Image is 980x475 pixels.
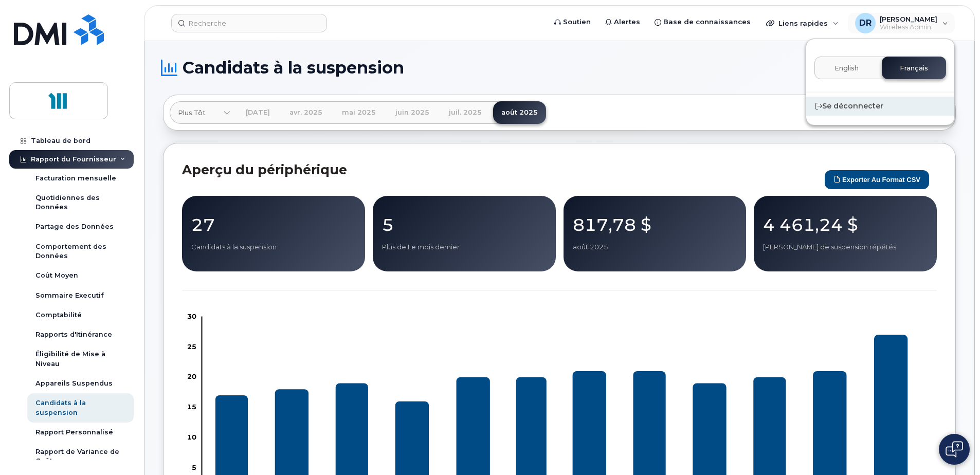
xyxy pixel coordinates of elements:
[183,60,404,76] span: Candidats à la suspension
[493,101,546,124] a: août 2025
[178,108,206,118] span: Plus tôt
[382,215,547,234] p: 5
[281,101,331,124] a: avr. 2025
[763,243,928,252] p: [PERSON_NAME] de suspension répétés
[191,215,356,234] p: 27
[573,243,737,252] p: août 2025
[834,64,859,72] span: English
[187,372,196,380] tspan: 20
[187,342,196,351] tspan: 25
[192,463,196,471] tspan: 5
[946,441,963,458] img: Open chat
[187,403,196,411] tspan: 15
[334,101,384,124] a: mai 2025
[182,162,820,177] h2: Aperçu du périphérique
[573,215,737,234] p: 817,78 $
[387,101,438,124] a: juin 2025
[441,101,490,124] a: juil. 2025
[763,215,928,234] p: 4 461,24 $
[382,243,547,252] p: Plus de Le mois dernier
[187,433,196,441] tspan: 10
[238,101,278,124] a: [DATE]
[806,97,954,116] div: Se déconnecter
[170,101,230,124] a: Plus tôt
[825,170,929,189] button: Exporter au format CSV
[187,312,196,320] tspan: 30
[191,243,356,252] p: Candidats à la suspension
